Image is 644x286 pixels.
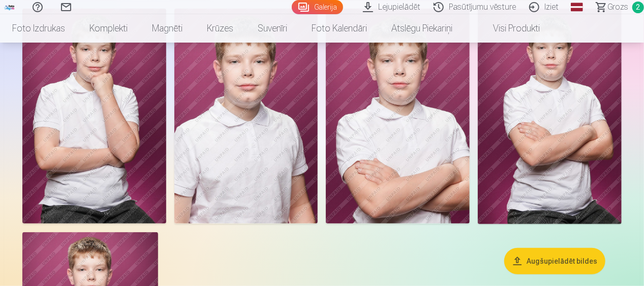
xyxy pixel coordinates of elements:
[77,14,140,43] a: Komplekti
[299,14,379,43] a: Foto kalendāri
[246,14,299,43] a: Suvenīri
[140,14,195,43] a: Magnēti
[504,247,605,274] button: Augšupielādēt bildes
[465,14,552,43] a: Visi produkti
[632,2,644,13] span: 2
[607,1,628,13] span: Grozs
[4,4,15,10] img: /fa1
[379,14,465,43] a: Atslēgu piekariņi
[195,14,246,43] a: Krūzes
